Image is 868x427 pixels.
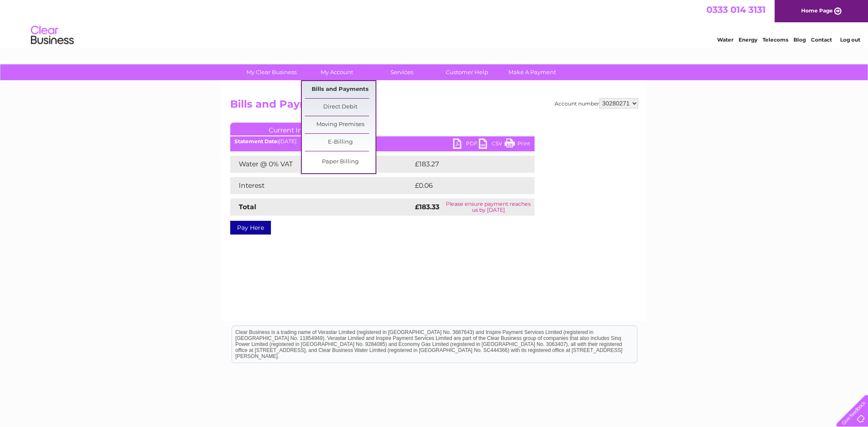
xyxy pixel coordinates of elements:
div: Account number [555,98,638,108]
img: logo.png [30,22,74,48]
a: Pay Here [230,221,271,235]
a: Services [366,64,437,80]
div: Clear Business is a trading name of Verastar Limited (registered in [GEOGRAPHIC_DATA] No. 3667643... [232,5,637,42]
td: £183.27 [413,156,519,173]
h2: Bills and Payments [230,98,638,114]
strong: Total [239,203,256,211]
a: Telecoms [763,36,788,43]
div: [DATE] [230,138,535,144]
td: Please ensure payment reaches us by [DATE] [442,198,535,216]
a: Print [505,138,530,151]
a: Direct Debit [305,99,375,116]
a: Current Invoice [230,123,359,135]
a: 0333 014 3131 [706,4,766,15]
a: Paper Billing [305,153,375,171]
a: Bills and Payments [305,81,375,98]
a: Log out [840,36,860,43]
b: Statement Date: [234,138,279,144]
td: £0.06 [413,177,515,194]
a: Contact [811,36,832,43]
a: Customer Help [432,64,502,80]
a: Blog [793,36,806,43]
a: E-Billing [305,134,375,151]
td: Interest [230,177,413,194]
a: CSV [479,138,505,151]
a: Water [717,36,733,43]
a: Moving Premises [305,116,375,133]
a: My Clear Business [236,64,307,80]
a: Make A Payment [497,64,568,80]
a: My Account [301,64,372,80]
a: Energy [739,36,757,43]
td: Water @ 0% VAT [230,156,413,173]
a: PDF [453,138,479,151]
strong: £183.33 [415,203,439,211]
